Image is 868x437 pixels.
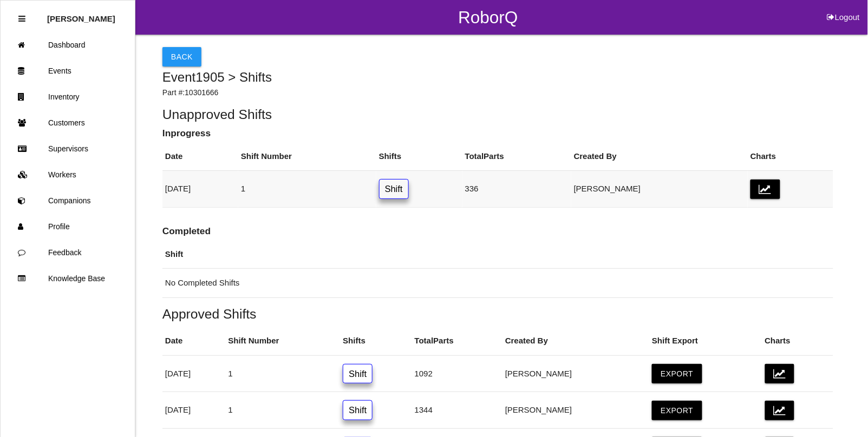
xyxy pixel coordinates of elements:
[18,6,25,32] div: Close
[162,47,201,67] button: Back
[162,269,833,298] td: No Completed Shifts
[502,355,649,392] td: [PERSON_NAME]
[748,142,833,171] th: Charts
[162,226,211,236] b: Completed
[162,240,833,269] th: Shift
[571,171,748,208] td: [PERSON_NAME]
[238,171,376,208] td: 1
[162,307,833,321] h5: Approved Shifts
[1,188,135,214] a: Companions
[1,32,135,58] a: Dashboard
[225,355,340,392] td: 1
[343,364,373,384] a: Shift
[343,400,373,420] a: Shift
[225,327,340,355] th: Shift Number
[1,240,135,266] a: Feedback
[649,327,762,355] th: Shift Export
[162,327,225,355] th: Date
[502,392,649,429] td: [PERSON_NAME]
[652,401,702,420] button: Export
[225,392,340,429] td: 1
[238,142,376,171] th: Shift Number
[502,327,649,355] th: Created By
[1,162,135,188] a: Workers
[1,84,135,110] a: Inventory
[1,214,135,240] a: Profile
[1,58,135,84] a: Events
[412,327,502,355] th: Total Parts
[162,128,211,138] b: Inprogress
[762,327,833,355] th: Charts
[1,136,135,162] a: Supervisors
[162,107,833,122] h5: Unapproved Shifts
[462,142,571,171] th: Total Parts
[462,171,571,208] td: 336
[571,142,748,171] th: Created By
[162,142,238,171] th: Date
[1,110,135,136] a: Customers
[162,355,225,392] td: [DATE]
[376,142,462,171] th: Shifts
[162,87,833,98] p: Part #: 10301666
[379,179,409,199] a: Shift
[162,70,833,84] h4: Event 1905 > Shifts
[1,266,135,292] a: Knowledge Base
[162,171,238,208] td: [DATE]
[412,392,502,429] td: 1344
[162,392,225,429] td: [DATE]
[47,6,115,23] p: Rosie Blandino
[412,355,502,392] td: 1092
[340,327,412,355] th: Shifts
[652,364,702,383] button: Export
